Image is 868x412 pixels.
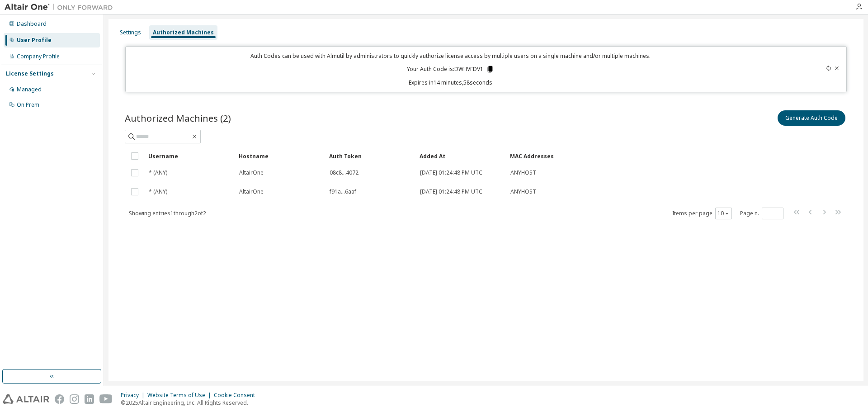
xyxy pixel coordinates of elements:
span: Authorized Machines (2) [125,112,231,124]
p: © 2025 Altair Engineering, Inc. All Rights Reserved. [121,399,260,407]
span: Items per page [672,208,732,219]
div: On Prem [17,101,39,109]
p: Expires in 14 minutes, 58 seconds [131,79,770,86]
div: User Profile [17,37,52,44]
div: Privacy [121,392,147,399]
div: Dashboard [17,20,47,28]
div: Hostname [239,149,322,163]
span: ANYHOST [510,169,536,176]
div: Auth Token [329,149,412,163]
button: 10 [717,210,730,217]
span: [DATE] 01:24:48 PM UTC [420,188,482,195]
span: f91a...6aaf [330,188,356,195]
span: * (ANY) [149,188,167,195]
div: Website Terms of Use [147,392,214,399]
p: Auth Codes can be used with Almutil by administrators to quickly authorize license access by mult... [131,52,770,60]
img: youtube.svg [99,394,113,404]
img: altair_logo.svg [3,394,49,404]
img: instagram.svg [70,394,79,404]
span: AltairOne [239,188,264,195]
div: Company Profile [17,53,60,60]
span: ANYHOST [510,188,536,195]
div: Cookie Consent [214,392,260,399]
div: Managed [17,86,42,93]
span: Page n. [740,208,783,219]
img: Altair One [5,3,118,12]
span: * (ANY) [149,169,167,176]
span: AltairOne [239,169,264,176]
div: Username [148,149,231,163]
div: Added At [420,149,503,163]
div: Settings [120,29,141,36]
p: Your Auth Code is: DWHVFDV1 [407,65,494,73]
span: 08c8...4072 [330,169,359,176]
img: facebook.svg [55,394,64,404]
button: Generate Auth Code [778,110,845,126]
img: linkedin.svg [85,394,94,404]
div: License Settings [6,70,54,77]
div: Authorized Machines [153,29,214,36]
span: Showing entries 1 through 2 of 2 [129,209,206,217]
div: MAC Addresses [510,149,752,163]
span: [DATE] 01:24:48 PM UTC [420,169,482,176]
